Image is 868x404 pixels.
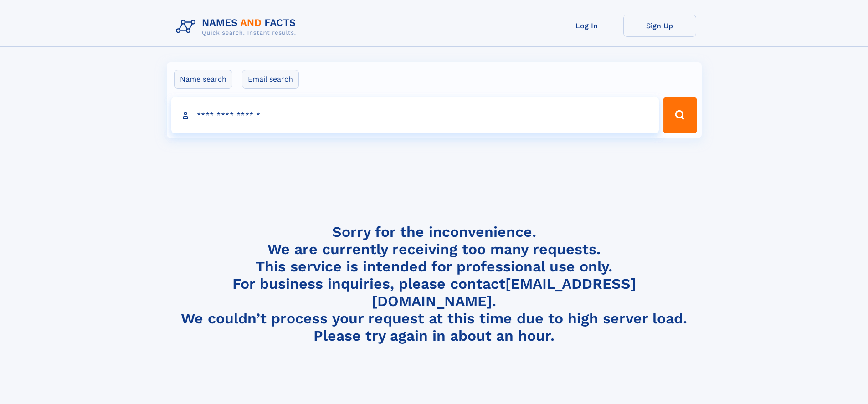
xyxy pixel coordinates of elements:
[372,275,636,310] a: [EMAIL_ADDRESS][DOMAIN_NAME]
[172,15,303,39] img: Logo Names and Facts
[171,97,659,133] input: search input
[242,70,299,89] label: Email search
[550,15,623,37] a: Log In
[663,97,697,133] button: Search Button
[623,15,696,37] a: Sign Up
[172,223,696,345] h4: Sorry for the inconvenience. We are currently receiving too many requests. This service is intend...
[174,70,232,89] label: Name search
